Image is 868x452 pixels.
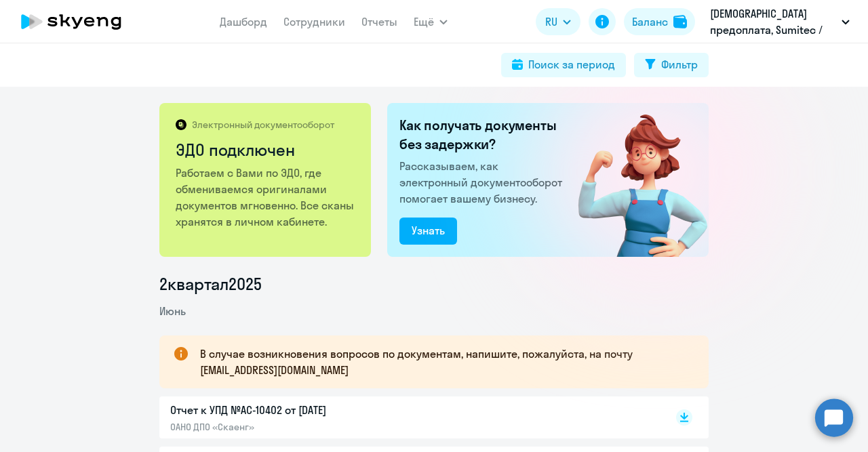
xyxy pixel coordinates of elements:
a: Отчеты [361,15,397,28]
div: Поиск за период [528,56,615,73]
button: RU [536,8,580,35]
span: Ещё [414,14,434,30]
div: Баланс [632,14,668,30]
div: Фильтр [661,56,698,73]
img: connected [556,103,709,257]
p: Отчет к УПД №AC-10402 от [DATE] [170,402,455,418]
h2: Как получать документы без задержки? [399,116,568,154]
button: Фильтр [634,53,709,77]
a: Дашборд [220,15,267,28]
button: Ещё [414,8,448,35]
button: Балансbalance [624,8,695,35]
p: Работаем с Вами по ЭДО, где обмениваемся оригиналами документов мгновенно. Все сканы хранятся в л... [176,165,357,230]
p: [DEMOGRAPHIC_DATA] предоплата, Sumitec / Сумитек KAM [710,5,836,38]
div: Узнать [412,222,445,239]
p: ОАНО ДПО «Скаенг» [170,421,455,433]
h2: ЭДО подключен [176,139,357,161]
span: RU [545,14,557,30]
p: Электронный документооборот [192,119,334,131]
p: В случае возникновения вопросов по документам, напишите, пожалуйста, на почту [EMAIL_ADDRESS][DOM... [200,346,684,378]
button: Поиск за период [501,53,626,77]
span: Июнь [159,304,186,318]
li: 2 квартал 2025 [159,273,709,295]
img: balance [673,15,687,28]
button: Узнать [399,218,457,245]
a: Отчет к УПД №AC-10402 от [DATE]ОАНО ДПО «Скаенг» [170,402,648,433]
p: Рассказываем, как электронный документооборот помогает вашему бизнесу. [399,158,568,207]
a: Сотрудники [283,15,345,28]
button: [DEMOGRAPHIC_DATA] предоплата, Sumitec / Сумитек KAM [703,5,856,38]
